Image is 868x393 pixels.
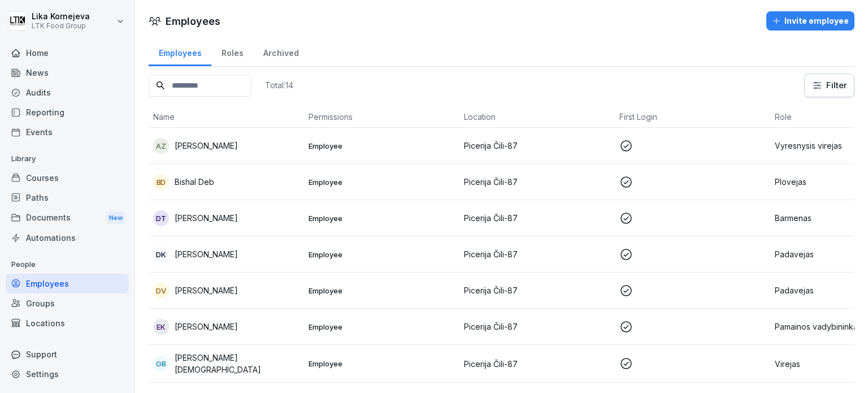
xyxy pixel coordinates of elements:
[6,228,129,248] a: Automations
[6,63,129,83] a: News
[6,344,129,364] div: Support
[772,15,849,27] div: Invite employee
[6,188,129,208] a: Paths
[175,352,300,375] p: [PERSON_NAME][DEMOGRAPHIC_DATA]
[149,106,304,128] th: Name
[309,322,455,332] p: Employee
[153,283,169,299] div: DV
[6,274,129,293] a: Employees
[175,212,238,224] p: [PERSON_NAME]
[175,176,214,188] p: Bishal Deb
[153,356,169,372] div: GB
[6,150,129,168] p: Library
[464,140,610,152] p: Picerija Čili-87
[175,248,238,260] p: [PERSON_NAME]
[175,140,238,152] p: [PERSON_NAME]
[6,256,129,274] p: People
[211,37,253,66] a: Roles
[6,208,129,228] div: Documents
[309,213,455,223] p: Employee
[32,12,90,21] p: Lika Kornejeva
[253,37,309,66] a: Archived
[615,106,770,128] th: First Login
[6,122,129,142] a: Events
[304,106,459,128] th: Permissions
[6,364,129,384] a: Settings
[6,168,129,188] a: Courses
[811,80,847,91] div: Filter
[464,248,610,260] p: Picerija Čili-87
[149,37,211,66] a: Employees
[464,284,610,296] p: Picerija Čili-87
[309,249,455,260] p: Employee
[766,11,854,31] button: Invite employee
[6,313,129,333] a: Locations
[6,83,129,102] a: Audits
[106,211,125,224] div: New
[464,176,610,188] p: Picerija Čili-87
[153,247,169,262] div: DK
[464,358,610,370] p: Picerija Čili-87
[6,43,129,63] a: Home
[153,174,169,190] div: BD
[805,74,854,97] button: Filter
[153,138,169,154] div: AZ
[464,212,610,224] p: Picerija Čili-87
[6,293,129,313] a: Groups
[175,284,238,296] p: [PERSON_NAME]
[309,141,455,151] p: Employee
[464,321,610,332] p: Picerija Čili-87
[175,321,238,332] p: [PERSON_NAME]
[309,177,455,187] p: Employee
[459,106,615,128] th: Location
[265,80,293,90] p: Total: 14
[6,102,129,122] a: Reporting
[309,286,455,296] p: Employee
[309,359,455,369] p: Employee
[166,14,220,29] h1: Employees
[153,210,169,226] div: DT
[32,22,90,30] p: LTK Food Group
[6,208,129,228] a: DocumentsNew
[153,319,169,335] div: EK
